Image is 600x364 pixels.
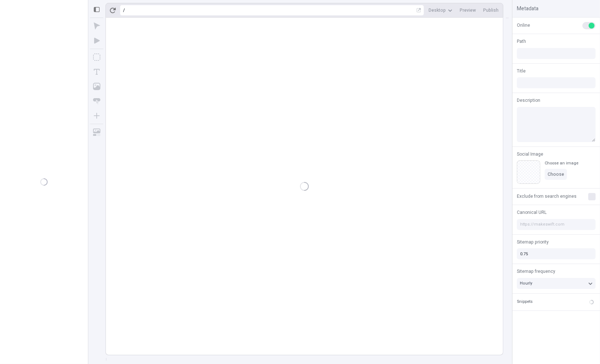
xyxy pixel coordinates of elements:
span: Publish [483,7,499,13]
button: Box [90,51,103,64]
button: Image [90,80,103,93]
span: Title [517,68,526,74]
div: Choose an image [545,160,578,166]
button: Choose [545,169,567,180]
button: Preview [457,5,479,16]
span: Description [517,97,540,104]
span: Online [517,22,530,29]
span: Choose [548,171,564,177]
span: Canonical URL [517,209,547,216]
span: Social Image [517,151,543,157]
button: Button [90,94,103,108]
button: Text [90,65,103,78]
span: Preview [460,7,476,13]
span: Hourly [520,280,532,286]
span: Path [517,38,526,45]
div: Snippets [517,299,533,305]
div: / [123,7,125,13]
span: Sitemap priority [517,239,549,245]
span: Exclude from search engines [517,193,577,200]
button: Desktop [426,5,455,16]
span: Sitemap frequency [517,268,555,275]
button: Hourly [517,278,596,289]
input: https://makeswift.com [517,219,596,230]
button: Publish [480,5,501,16]
span: Desktop [429,7,446,13]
